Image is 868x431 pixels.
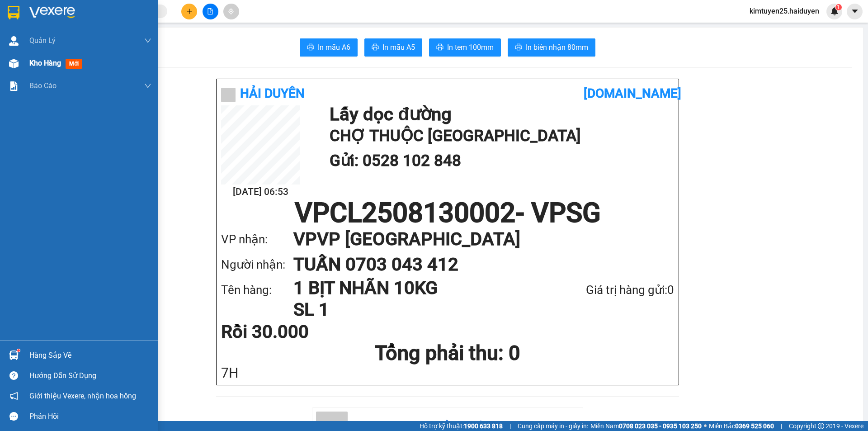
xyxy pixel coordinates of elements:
[330,105,670,123] h1: Lấy dọc đường
[851,7,859,15] span: caret-down
[9,371,18,380] span: question-circle
[330,123,670,148] h2: CHỢ THUỘC [GEOGRAPHIC_DATA]
[228,8,234,14] span: aim
[364,38,422,57] button: printerIn mẫu A5
[509,421,511,431] span: |
[835,4,842,10] sup: 1
[9,81,19,91] img: solution-icon
[830,7,839,15] img: icon-new-feature
[221,365,674,380] div: 7H
[186,8,193,14] span: plus
[221,185,300,199] h2: [DATE] 06:53
[9,412,18,421] span: message
[221,281,293,299] div: Tên hàng:
[9,350,19,360] img: warehouse-icon
[704,424,707,428] span: ⚪️
[207,8,213,14] span: file-add
[29,369,151,383] div: Hướng dẫn sử dụng
[29,349,151,362] div: Hàng sắp về
[382,42,415,53] span: In mẫu A5
[781,421,782,431] span: |
[735,422,774,430] strong: 0369 525 060
[464,422,503,430] strong: 1900 633 818
[429,38,501,57] button: printerIn tem 100mm
[619,422,702,430] strong: 0708 023 035 - 0935 103 250
[221,341,674,365] h1: Tổng phải thu: 0
[584,86,681,101] b: [DOMAIN_NAME]
[538,281,674,299] div: Giá trị hàng gửi: 0
[293,277,538,299] h1: 1 BỊT NHÃN 10KG
[293,227,656,252] h1: VP VP [GEOGRAPHIC_DATA]
[590,421,702,431] span: Miền Nam
[742,5,826,17] span: kimtuyen25.haiduyen
[144,37,151,44] span: down
[508,38,595,57] button: printerIn biên nhận 80mm
[221,199,674,227] h1: VPCL2508130002 - VPSG
[29,390,136,402] span: Giới thiệu Vexere, nhận hoa hồng
[300,38,358,57] button: printerIn mẫu A6
[307,43,314,52] span: printer
[9,392,18,400] span: notification
[436,43,443,52] span: printer
[420,421,503,431] span: Hỗ trợ kỹ thuật:
[29,35,56,46] span: Quản Lý
[372,43,379,52] span: printer
[181,4,197,19] button: plus
[9,59,19,68] img: warehouse-icon
[8,6,19,19] img: logo-vxr
[144,82,151,90] span: down
[9,36,19,46] img: warehouse-icon
[818,423,824,429] span: copyright
[318,42,350,53] span: In mẫu A6
[330,148,670,173] h1: Gửi: 0528 102 848
[66,59,82,69] span: mới
[709,421,774,431] span: Miền Bắc
[240,86,305,101] b: Hải Duyên
[526,42,588,53] span: In biên nhận 80mm
[29,410,151,423] div: Phản hồi
[293,252,656,277] h1: TUẤN 0703 043 412
[221,256,293,274] div: Người nhận:
[221,230,293,249] div: VP nhận:
[447,42,494,53] span: In tem 100mm
[293,299,538,321] h1: SL 1
[223,4,239,19] button: aim
[221,323,371,341] div: Rồi 30.000
[837,4,840,10] span: 1
[17,349,20,352] sup: 1
[518,421,588,431] span: Cung cấp máy in - giấy in:
[29,80,57,91] span: Báo cáo
[29,59,61,67] span: Kho hàng
[847,4,863,19] button: caret-down
[203,4,218,19] button: file-add
[515,43,522,52] span: printer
